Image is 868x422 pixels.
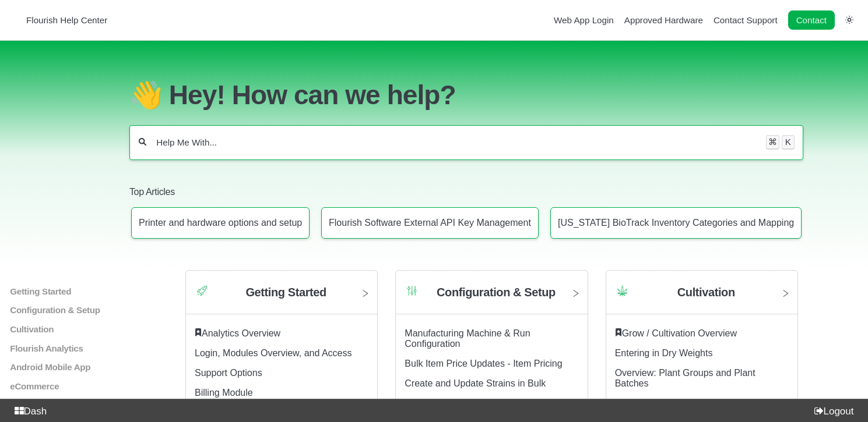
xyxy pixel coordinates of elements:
[766,135,779,149] kbd: ⌘
[195,328,368,339] div: ​
[129,168,803,247] section: Top Articles
[129,79,803,111] h1: 👋 Hey! How can we help?
[766,135,795,149] div: Keyboard shortcut for search
[195,388,253,398] a: Billing Module article
[131,207,310,239] a: Article: Printer and hardware options and setup
[15,12,20,28] img: Flourish Help Center Logo
[396,279,587,314] a: Category icon Configuration & Setup
[437,286,556,299] h2: Configuration & Setup
[9,286,147,296] a: Getting Started
[9,406,47,417] a: Dash
[329,218,531,228] p: Flourish Software External API Key Management
[195,368,262,378] a: Support Options article
[554,15,614,25] a: Web App Login navigation item
[9,324,147,334] a: Cultivation
[129,186,803,198] h2: Top Articles
[155,137,757,148] input: Help Me With...
[405,328,530,349] a: Manufacturing Machine & Run Configuration article
[245,286,326,299] h2: Getting Started
[15,12,107,28] a: Flourish Help Center
[9,305,147,315] a: Configuration & Setup
[202,328,280,338] a: Analytics Overview article
[186,279,377,314] a: Category icon Getting Started
[195,283,209,298] img: Category icon
[558,218,794,228] p: [US_STATE] BioTrack Inventory Categories and Mapping
[550,207,802,239] a: Article: New York BioTrack Inventory Categories and Mapping
[9,343,147,353] a: Flourish Analytics
[606,279,797,314] a: Category icon Cultivation
[615,348,713,358] a: Entering in Dry Weights article
[615,328,789,339] div: ​
[615,368,755,388] a: Overview: Plant Groups and Plant Batches article
[405,398,577,419] a: Enable the creation of new items from the Inventory Screens article
[26,15,107,25] span: Flourish Help Center
[195,348,352,358] a: Login, Modules Overview, and Access article
[195,328,202,336] svg: Featured
[405,378,546,388] a: Create and Update Strains in Bulk article
[624,15,703,25] a: Approved Hardware navigation item
[405,359,562,368] a: Bulk Item Price Updates - Item Pricing article
[9,362,147,372] a: Android Mobile App
[405,283,419,298] img: Category icon
[788,10,835,30] a: Contact
[785,12,838,29] li: Contact desktop
[615,283,630,298] img: Category icon
[615,398,719,408] a: Change Strain on a Plant article
[9,381,147,391] a: eCommerce
[677,286,735,299] h2: Cultivation
[615,328,622,336] svg: Featured
[782,135,795,149] kbd: K
[321,207,539,239] a: Article: Flourish Software External API Key Management
[714,15,778,25] a: Contact Support navigation item
[622,328,737,338] a: Grow / Cultivation Overview article
[845,15,853,24] a: Switch dark mode setting
[139,218,302,228] p: Printer and hardware options and setup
